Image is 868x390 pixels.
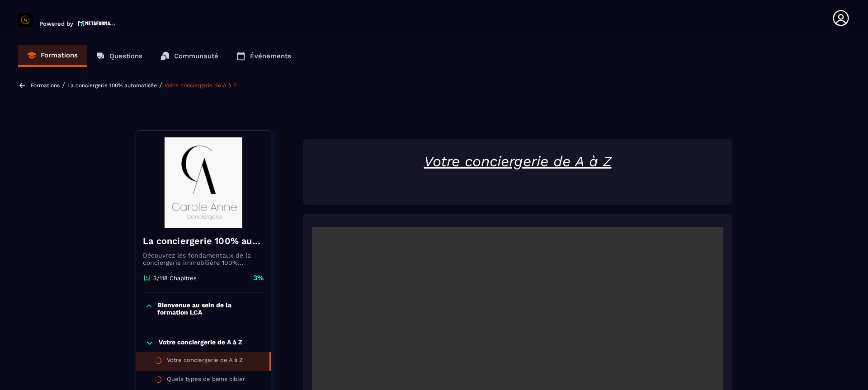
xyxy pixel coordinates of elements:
[174,52,218,60] p: Communauté
[18,45,87,67] a: Formations
[167,376,245,385] div: Quels types de biens cibler
[159,338,242,348] p: Votre conciergerie de A à Z
[31,82,60,89] a: Formations
[18,13,33,27] img: logo-branding
[41,51,78,59] p: Formations
[253,273,264,283] p: 3%
[78,19,116,27] img: logo
[165,82,237,89] a: Votre conciergerie de A à Z
[143,252,264,266] p: Découvrez les fondamentaux de la conciergerie immobilière 100% automatisée. Cette formation est c...
[143,137,264,228] img: banner
[67,82,157,89] a: La conciergerie 100% automatisée
[227,45,300,67] a: Événements
[157,301,262,316] p: Bienvenue au sein de la formation LCA
[159,81,162,89] span: /
[151,45,227,67] a: Communauté
[62,81,65,89] span: /
[153,275,197,282] p: 3/118 Chapitres
[250,52,291,60] p: Événements
[424,153,612,170] u: Votre conciergerie de A à Z
[87,45,151,67] a: Questions
[167,357,243,367] div: Votre conciergerie de A à Z
[143,235,264,247] h4: La conciergerie 100% automatisée
[39,20,73,27] p: Powered by
[109,52,142,60] p: Questions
